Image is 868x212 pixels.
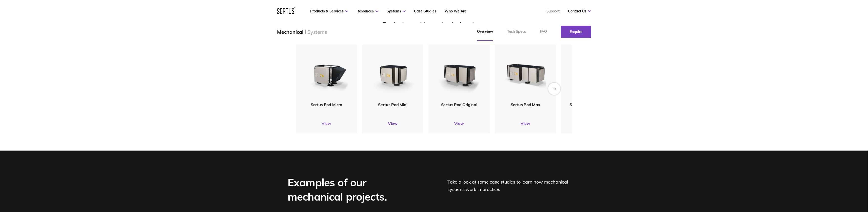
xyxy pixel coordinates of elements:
[568,9,591,13] a: Contact Us
[441,102,477,107] span: Sertus Pod Original
[387,9,406,13] a: Systems
[277,29,303,35] div: Mechanical
[546,9,560,13] a: Support
[569,102,614,107] span: Sertus Pod Mini Vertical
[548,83,560,95] div: Next slide
[777,153,868,212] iframe: Chat Widget
[428,121,490,126] a: View
[357,9,378,13] a: Resources
[561,121,622,126] a: View
[511,102,540,107] span: Sertus Pod Max
[378,102,407,107] span: Sertus Pod Mini
[500,23,533,41] a: Tech Specs
[561,26,591,38] a: Enquire
[445,9,466,13] a: Who We Are
[296,121,357,126] a: View
[307,29,327,35] div: Systems
[447,175,580,204] div: Take a look at some case studies to learn how mechanical systems work in practice.
[495,121,556,126] a: View
[533,23,554,41] a: FAQ
[311,102,342,107] span: Sertus Pod Micro
[362,121,423,126] a: View
[414,9,436,13] a: Case Studies
[310,9,348,13] a: Products & Services
[288,175,424,204] div: Examples of our mechanical projects.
